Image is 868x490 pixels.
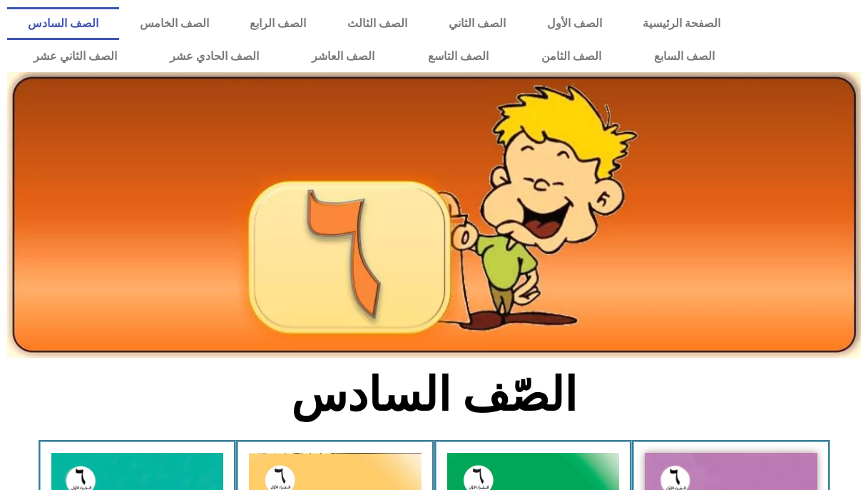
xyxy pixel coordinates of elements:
a: الصفحة الرئيسية [622,7,741,40]
h2: الصّف السادس [198,367,670,423]
a: الصف الثاني [428,7,526,40]
a: الصف الثامن [515,40,628,73]
a: الصف العاشر [285,40,401,73]
a: الصف الأول [526,7,623,40]
a: الصف التاسع [402,40,515,73]
a: الصف الخامس [119,7,230,40]
a: الصف السابع [628,40,741,73]
a: الصف الحادي عشر [143,40,285,73]
a: الصف الثالث [327,7,428,40]
a: الصف الثاني عشر [7,40,143,73]
a: الصف الرابع [229,7,327,40]
a: الصف السادس [7,7,119,40]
